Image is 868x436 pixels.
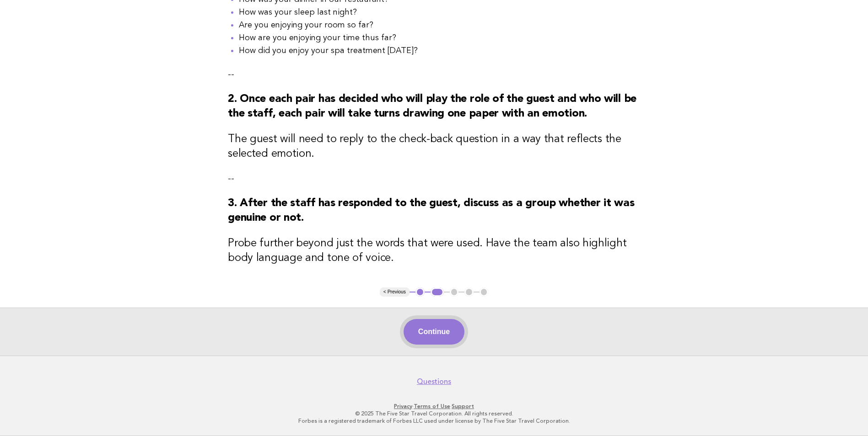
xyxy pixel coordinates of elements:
p: · · [154,403,714,410]
a: Privacy [394,403,412,409]
p: -- [228,172,640,185]
button: < Previous [380,287,410,297]
a: Terms of Use [414,403,450,409]
strong: 3. After the staff has responded to the guest, discuss as a group whether it was genuine or not. [228,198,634,223]
li: How was your sleep last night? [239,6,640,19]
a: Questions [417,377,451,386]
button: 2 [431,287,444,297]
p: Forbes is a registered trademark of Forbes LLC used under license by The Five Star Travel Corpora... [154,417,714,425]
p: -- [228,68,640,81]
li: Are you enjoying your room so far? [239,19,640,32]
strong: 2. Once each pair has decided who will play the role of the guest and who will be the staff, each... [228,94,636,119]
button: 1 [415,287,425,297]
button: Continue [404,319,464,345]
li: How are you enjoying your time thus far? [239,32,640,44]
li: How did you enjoy your spa treatment [DATE]? [239,44,640,57]
a: Support [452,403,474,409]
h3: The guest will need to reply to the check-back question in a way that reflects the selected emotion. [228,132,640,161]
h3: Probe further beyond just the words that were used. Have the team also highlight body language an... [228,236,640,266]
p: © 2025 The Five Star Travel Corporation. All rights reserved. [154,410,714,417]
